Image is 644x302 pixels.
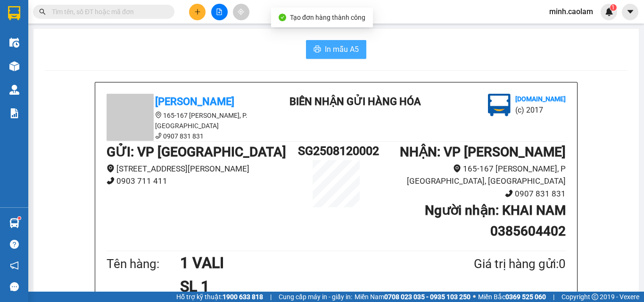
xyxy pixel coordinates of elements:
button: aim [233,4,249,20]
span: copyright [592,294,598,300]
img: logo.jpg [488,94,511,116]
button: plus [189,4,206,20]
li: 0907 831 831 [374,188,566,200]
span: phone [505,189,513,197]
span: environment [453,164,461,172]
span: check-circle [279,14,286,21]
span: file-add [216,8,223,15]
span: Tạo đơn hàng thành công [290,14,365,21]
b: Người nhận : KHAI NAM 0385604402 [425,203,566,239]
strong: 0369 525 060 [505,293,546,301]
span: notification [10,261,19,270]
span: Miền Nam [355,292,471,302]
span: Hỗ trợ kỹ thuật: [176,292,263,302]
li: 165-167 [PERSON_NAME], P [GEOGRAPHIC_DATA], [GEOGRAPHIC_DATA] [374,163,566,188]
b: [PERSON_NAME] [155,96,234,107]
span: environment [155,112,162,118]
span: | [553,292,554,302]
li: [STREET_ADDRESS][PERSON_NAME] [107,163,298,175]
b: GỬI : VP [GEOGRAPHIC_DATA] [107,144,286,160]
span: In mẫu A5 [325,43,359,55]
img: warehouse-icon [9,38,19,48]
sup: 1 [610,4,617,11]
span: aim [238,8,244,15]
div: Giá trị hàng gửi: 0 [428,254,566,274]
span: question-circle [10,240,19,249]
li: (c) 2017 [515,104,566,116]
b: NHẬN : VP [PERSON_NAME] [400,144,566,160]
li: 165-167 [PERSON_NAME], P. [GEOGRAPHIC_DATA] [107,110,276,131]
span: Miền Bắc [478,292,546,302]
strong: 0708 023 035 - 0935 103 250 [384,293,471,301]
img: warehouse-icon [9,218,19,228]
img: solution-icon [9,108,19,118]
img: icon-new-feature [605,8,613,16]
h1: SL 1 [180,275,428,298]
span: 1 [611,4,615,11]
span: Cung cấp máy in - giấy in: [279,292,352,302]
sup: 1 [18,217,21,220]
h1: SG2508120002 [298,142,374,160]
span: | [270,292,272,302]
img: warehouse-icon [9,61,19,71]
span: phone [107,177,115,185]
span: plus [194,8,201,15]
span: printer [314,45,321,54]
span: ⚪️ [473,295,476,299]
span: message [10,282,19,291]
b: [DOMAIN_NAME] [515,95,566,103]
input: Tìm tên, số ĐT hoặc mã đơn [52,7,163,17]
img: warehouse-icon [9,85,19,95]
span: caret-down [626,8,635,16]
span: search [39,8,46,15]
img: logo-vxr [8,6,20,20]
span: phone [155,132,162,139]
div: Tên hàng: [107,254,180,274]
button: printerIn mẫu A5 [306,40,366,59]
li: 0903 711 411 [107,175,298,188]
span: environment [107,164,115,172]
span: minh.caolam [542,6,601,17]
b: BIÊN NHẬN GỬI HÀNG HÓA [289,96,421,107]
button: caret-down [622,4,638,20]
li: 0907 831 831 [107,131,276,141]
strong: 1900 633 818 [223,293,263,301]
button: file-add [211,4,228,20]
h1: 1 VALI [180,251,428,275]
